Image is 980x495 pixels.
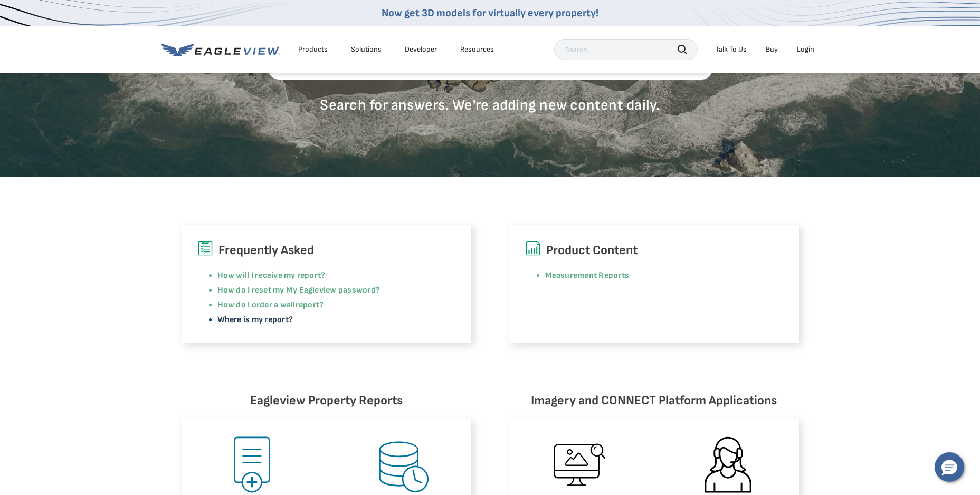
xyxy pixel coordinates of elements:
input: Search [554,39,698,60]
a: How do I reset my My Eagleview password? [217,285,380,295]
p: Search for answers. We're adding new content daily. [267,96,713,114]
div: Solutions [351,45,382,54]
a: report [296,300,319,310]
a: Developer [405,45,437,54]
div: Talk To Us [716,45,747,54]
h6: Frequently Asked [197,240,455,260]
h6: Product Content [525,240,783,260]
a: How will I receive my report? [217,270,326,280]
a: ? [319,300,324,310]
button: Hello, have a question? Let’s chat. [935,452,964,482]
a: How do I order a wall [217,300,296,310]
a: Where is my report? [217,315,293,325]
h6: Eagleview Property Reports [182,391,471,411]
div: Resources [460,45,494,54]
div: Login [797,45,814,54]
a: Buy [766,45,778,54]
div: Products [298,45,328,54]
a: Measurement Reports [545,270,630,280]
a: Now get 3D models for virtually every property! [382,7,598,20]
h6: Imagery and CONNECT Platform Applications [509,391,799,411]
